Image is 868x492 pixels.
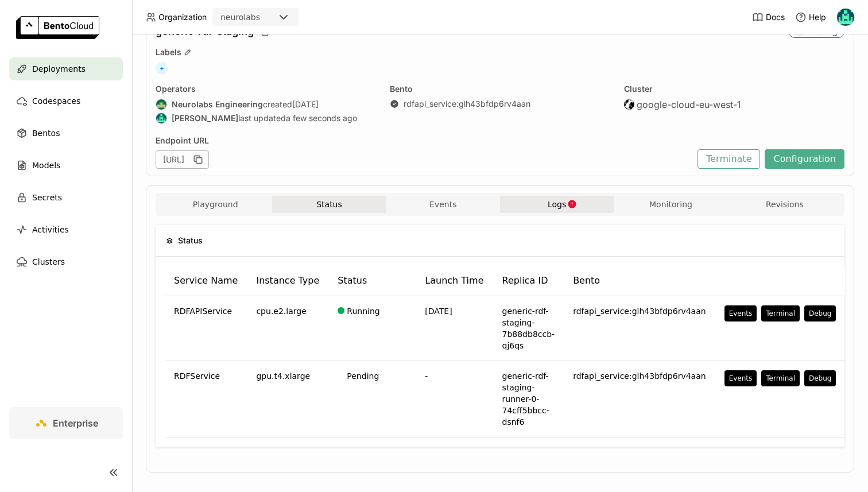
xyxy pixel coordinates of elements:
span: Organization [158,12,207,22]
span: Secrets [32,191,62,204]
a: Codespaces [9,90,123,113]
div: Bento [390,84,610,94]
td: cpu.e2.large [247,296,328,361]
a: Models [9,154,123,177]
button: Monitoring [614,196,727,213]
button: Revisions [728,196,842,213]
th: Status [328,266,416,296]
span: Logs [548,199,566,210]
img: Calin Cojocaru [837,9,854,26]
button: Terminal [761,370,800,386]
button: Configuration [765,149,844,169]
input: Selected neurolabs. [261,12,262,24]
td: rdfapi_service:glh43bfdp6rv4aan [564,361,715,437]
strong: Neurolabs Engineering [172,99,263,110]
span: [DATE] [292,99,319,110]
div: Help [795,11,826,23]
button: Events [724,370,757,386]
td: generic-rdf-staging-7b88db8ccb-qj6qs [493,296,564,361]
div: created [156,99,376,110]
span: Codespaces [32,94,80,108]
a: Deployments [9,57,123,80]
img: Calin Cojocaru [156,113,166,123]
span: google-cloud-eu-west-1 [637,99,741,110]
div: [URL] [156,150,209,169]
span: Enterprise [53,417,98,429]
strong: [PERSON_NAME] [172,113,238,123]
td: generic-rdf-staging-runner-0-74cff5bbcc-dsnf6 [493,361,564,437]
button: Events [386,196,500,213]
span: Status [178,234,203,247]
span: RDFAPIService [174,305,232,317]
th: Service Name [165,266,247,296]
img: logo [16,16,99,39]
a: Activities [9,218,123,241]
a: Docs [752,11,785,23]
button: Playground [158,196,272,213]
button: Events [724,305,757,321]
span: RDFService [174,370,220,382]
td: rdfapi_service:glh43bfdp6rv4aan [564,296,715,361]
td: Running [328,296,416,361]
span: + [156,62,168,75]
button: Debug [804,370,836,386]
div: Events [729,309,753,318]
div: Cluster [624,84,844,94]
span: Activities [32,223,69,237]
span: [DATE] [425,307,452,316]
th: Replica ID [493,266,564,296]
button: Terminal [761,305,800,321]
td: gpu.t4.xlarge [247,361,328,437]
span: Deployments [32,62,86,76]
span: Docs [766,12,785,22]
th: Launch Time [416,266,493,296]
span: Help [809,12,826,22]
div: Labels [156,47,844,57]
button: Terminate [697,149,760,169]
span: Models [32,158,60,172]
a: Enterprise [9,407,123,439]
span: - [425,371,428,381]
button: Status [272,196,386,213]
div: neurolabs [220,11,260,23]
a: rdfapi_service:glh43bfdp6rv4aan [404,99,530,109]
a: Clusters [9,250,123,273]
span: Bentos [32,126,60,140]
div: last updated [156,113,376,124]
td: Pending [328,361,416,437]
button: Debug [804,305,836,321]
img: Neurolabs Engineering [156,99,166,110]
span: a few seconds ago [286,113,357,123]
span: Clusters [32,255,65,269]
div: Operators [156,84,376,94]
th: Bento [564,266,715,296]
a: Secrets [9,186,123,209]
div: Endpoint URL [156,135,692,146]
a: Bentos [9,122,123,145]
div: Events [729,374,753,383]
th: Instance Type [247,266,328,296]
